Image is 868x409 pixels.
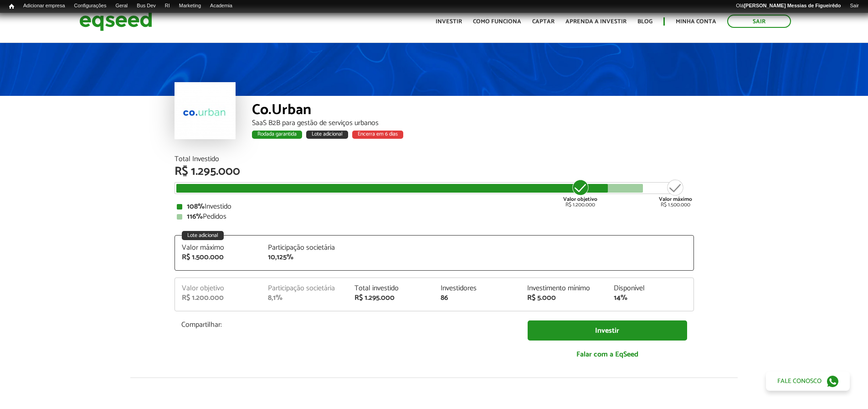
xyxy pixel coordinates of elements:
div: SaaS B2B para gestão de serviços urbanos [252,120,694,127]
a: Minha conta [676,19,716,25]
div: Rodada garantida [252,131,302,139]
div: 10,125% [268,254,341,261]
div: R$ 5.000 [527,294,600,302]
div: Lote adicional [306,131,348,139]
div: Encerra em 6 dias [352,131,403,139]
a: Aprenda a investir [565,19,627,25]
div: Total investido [354,285,427,292]
img: EqSeed [79,9,152,33]
a: Marketing [175,2,205,10]
a: Adicionar empresa [19,2,70,10]
strong: 116% [187,210,203,223]
strong: [PERSON_NAME] Messias de Figueirêdo [744,3,841,8]
div: Disponível [614,285,687,292]
div: 8,1% [268,294,341,302]
div: R$ 1.295.000 [354,294,427,302]
div: R$ 1.500.000 [182,254,255,261]
div: R$ 1.295.000 [175,166,694,178]
a: Bus Dev [132,2,160,10]
span: Início [9,3,14,10]
div: Valor máximo [182,244,255,252]
div: Total Investido [175,156,694,163]
p: Compartilhar: [181,320,514,329]
strong: Valor máximo [659,195,692,204]
a: Início [5,2,19,11]
div: R$ 1.200.000 [563,178,597,208]
div: R$ 1.500.000 [659,178,692,208]
div: R$ 1.200.000 [182,294,255,302]
strong: Valor objetivo [563,195,597,204]
a: Blog [637,19,652,25]
a: Sair [845,2,863,10]
a: Falar com a EqSeed [528,345,687,364]
a: Como funciona [473,19,521,25]
div: Valor objetivo [182,285,255,292]
div: 86 [441,294,514,302]
a: Captar [532,19,555,25]
strong: 108% [187,200,205,213]
div: 14% [614,294,687,302]
div: Investimento mínimo [527,285,600,292]
a: Fale conosco [766,372,850,391]
a: Sair [727,15,791,28]
a: Investir [528,320,687,341]
div: Participação societária [268,244,341,252]
div: Participação societária [268,285,341,292]
a: Investir [436,19,462,25]
div: Lote adicional [182,231,224,240]
a: Geral [111,2,132,10]
a: RI [160,2,175,10]
div: Pedidos [177,213,692,220]
a: Olá[PERSON_NAME] Messias de Figueirêdo [731,2,845,10]
a: Academia [205,2,237,10]
div: Investidores [441,285,514,292]
div: Investido [177,203,692,210]
a: Configurações [70,2,111,10]
div: Co.Urban [252,103,694,120]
